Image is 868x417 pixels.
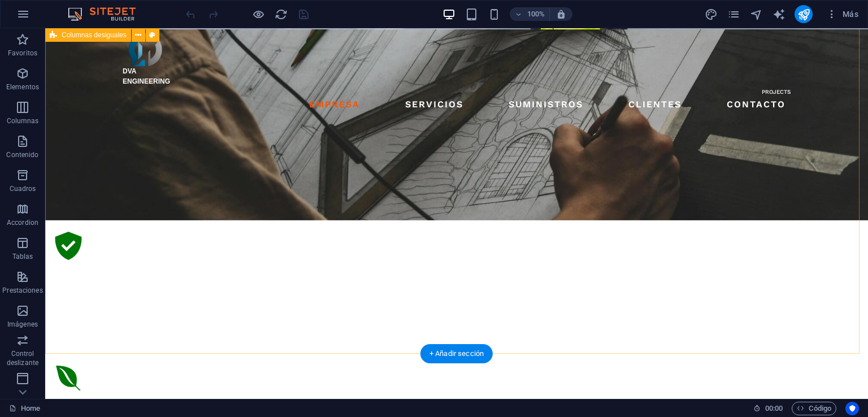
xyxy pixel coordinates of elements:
p: Imágenes [7,320,38,329]
button: Usercentrics [845,402,859,415]
i: AI Writer [772,8,785,21]
span: Columnas desiguales [62,32,127,38]
button: text_generator [772,7,785,21]
i: Volver a cargar página [275,8,288,21]
button: Más [822,5,863,23]
span: 00 00 [765,402,783,415]
p: Contenido [6,150,38,159]
img: Editor Logo [65,7,150,21]
i: Diseño (Ctrl+Alt+Y) [705,8,718,21]
p: Tablas [12,252,33,261]
span: : [773,404,775,412]
i: Publicar [797,8,810,21]
p: Columnas [7,116,39,125]
p: Favoritos [8,49,37,58]
a: Haz clic para cancelar la selección y doble clic para abrir páginas [9,402,40,415]
span: Código [797,402,831,415]
p: Elementos [6,82,39,92]
button: reload [274,7,288,21]
h6: 100% [527,7,545,21]
i: Páginas (Ctrl+Alt+S) [727,8,740,21]
button: Código [792,402,836,415]
button: Haz clic para salir del modo de previsualización y seguir editando [251,7,265,21]
h6: Tiempo de la sesión [753,402,783,415]
p: Accordion [7,218,38,227]
button: design [704,7,718,21]
button: publish [795,5,813,23]
span: Más [826,8,858,20]
button: pages [727,7,740,21]
button: 100% [510,7,550,21]
div: + Añadir sección [420,344,493,363]
p: Prestaciones [2,286,42,295]
button: navigator [749,7,763,21]
i: Navegador [750,8,763,21]
i: Al redimensionar, ajustar el nivel de zoom automáticamente para ajustarse al dispositivo elegido. [556,9,566,19]
p: Cuadros [10,184,36,193]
